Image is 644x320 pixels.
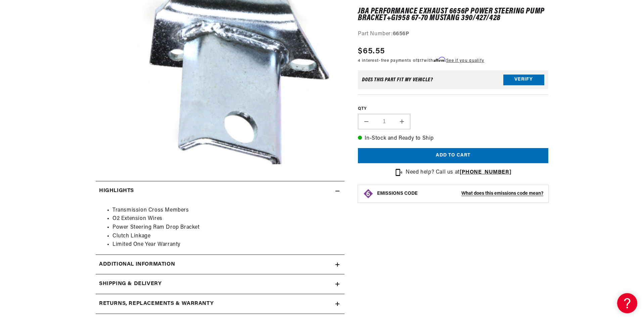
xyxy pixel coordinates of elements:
[358,45,385,57] span: $65.55
[363,188,374,199] img: Emissions code
[503,75,544,85] button: Verify
[99,280,162,288] h2: Shipping & Delivery
[112,223,341,232] li: Power Steering Ram Drop Bracket
[99,187,134,195] h2: Highlights
[358,148,548,163] button: Add to cart
[358,30,548,39] div: Part Number:
[460,170,511,175] a: [PHONE_NUMBER]
[358,106,548,112] label: QTY
[96,181,344,201] summary: Highlights
[446,59,484,63] a: See if you qualify - Learn more about Affirm Financing (opens in modal)
[433,57,445,62] span: Affirm
[112,240,341,249] li: Limited One Year Warranty
[358,8,548,22] h1: JBA Performance Exhaust 6656P Power Steering Pump Bracket+G1958 67-70 Mustang 390/427/428
[377,191,543,197] button: EMISSIONS CODEWhat does this emissions code mean?
[112,232,341,241] li: Clutch Linkage
[96,294,344,314] summary: Returns, Replacements & Warranty
[99,300,214,308] h2: Returns, Replacements & Warranty
[377,191,418,196] strong: EMISSIONS CODE
[112,215,341,223] li: O2 Extension Wires
[393,32,409,37] strong: 6656P
[358,134,548,143] p: In-Stock and Ready to Ship
[99,260,175,269] h2: Additional Information
[96,274,344,294] summary: Shipping & Delivery
[358,57,484,64] p: 4 interest-free payments of with .
[362,77,433,83] div: Does This part fit My vehicle?
[96,255,344,274] summary: Additional Information
[417,59,424,63] span: $17
[461,191,543,196] strong: What does this emissions code mean?
[112,206,341,215] li: Transmission Cross Members
[406,168,511,177] p: Need help? Call us at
